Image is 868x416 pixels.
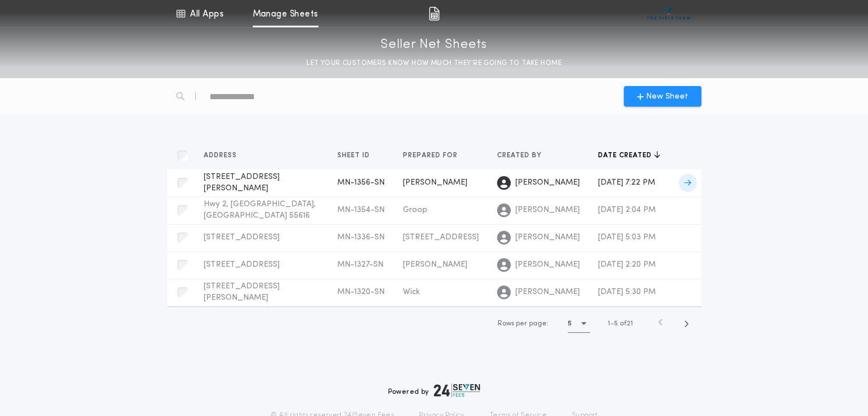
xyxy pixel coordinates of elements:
span: Hwy 2, [GEOGRAPHIC_DATA], [GEOGRAPHIC_DATA] 55616 [204,200,316,220]
span: Rows per page: [498,320,548,327]
span: [DATE] 2:04 PM [598,206,656,214]
span: Wick [403,288,420,296]
span: MN-1327-SN [337,260,383,269]
span: New Sheet [646,91,688,103]
span: Sheet ID [337,151,372,160]
span: Address [204,151,239,160]
span: Prepared for [403,151,460,160]
span: [STREET_ADDRESS] [403,233,479,242]
span: MN-1356-SN [337,178,385,187]
span: 1 [608,320,610,327]
span: [PERSON_NAME] [515,232,580,243]
img: img [429,7,439,21]
span: 5 [614,320,618,327]
span: [STREET_ADDRESS] [204,260,280,269]
h1: 5 [568,318,572,329]
span: [PERSON_NAME] [403,260,467,269]
span: [STREET_ADDRESS][PERSON_NAME] [204,173,280,193]
button: Sheet ID [337,150,378,161]
span: MN-1354-SN [337,206,385,214]
button: 5 [568,315,590,333]
button: New Sheet [624,86,701,107]
img: logo [434,384,481,397]
img: vs-icon [647,8,690,19]
p: LET YOUR CUSTOMERS KNOW HOW MUCH THEY’RE GOING TO TAKE HOME [306,58,562,69]
span: of 21 [620,319,633,329]
button: Date created [598,150,660,161]
span: [DATE] 2:20 PM [598,260,656,269]
span: [PERSON_NAME] [403,178,467,187]
span: [DATE] 5:03 PM [598,233,656,242]
button: Address [204,150,245,161]
span: Created by [497,151,544,160]
span: [PERSON_NAME] [515,287,580,298]
span: [PERSON_NAME] [515,205,580,216]
span: [PERSON_NAME] [515,259,580,271]
span: [STREET_ADDRESS] [204,233,280,242]
span: Date created [598,151,654,160]
span: MN-1336-SN [337,233,385,242]
span: MN-1320-SN [337,288,385,296]
button: Created by [497,150,550,161]
p: Seller Net Sheets [381,36,487,54]
span: [STREET_ADDRESS][PERSON_NAME] [204,282,280,302]
span: [DATE] 7:22 PM [598,178,655,187]
div: Powered by [388,384,481,397]
span: [PERSON_NAME] [515,177,580,189]
span: Groop [403,206,427,214]
span: [DATE] 5:30 PM [598,288,656,296]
